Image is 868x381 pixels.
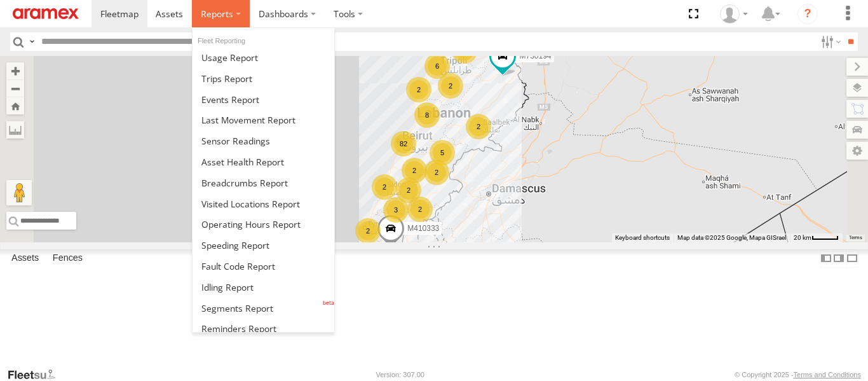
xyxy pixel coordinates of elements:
[402,158,427,183] div: 2
[849,235,862,240] a: Terms (opens in new tab)
[6,80,24,97] button: Zoom out
[466,114,491,139] div: 2
[6,62,24,80] button: Zoom in
[193,193,334,214] a: Visited Locations Report
[46,249,89,267] label: Fences
[7,368,65,381] a: Visit our Website
[193,109,334,130] a: Last Movement Report
[414,102,440,128] div: 8
[193,277,334,298] a: Idling Report
[193,130,334,151] a: Sensor Readings
[832,249,845,268] label: Dock Summary Table to the Right
[383,197,409,223] div: 3
[27,32,37,51] label: Search Query
[193,256,334,277] a: Fault Code Report
[6,121,24,139] label: Measure
[193,235,334,256] a: Fleet Speed Report
[677,234,786,241] span: Map data ©2025 Google, Mapa GISrael
[816,32,843,51] label: Search Filter Options
[519,52,551,60] span: M730194
[407,224,439,233] span: M410333
[6,180,32,205] button: Drag Pegman onto the map to open Street View
[193,298,334,319] a: Segments Report
[715,4,752,24] div: Mazen Siblini
[406,77,431,102] div: 2
[391,131,416,156] div: 82
[396,177,421,203] div: 2
[6,97,24,114] button: Zoom Home
[193,172,334,193] a: Breadcrumbs Report
[438,73,463,99] div: 2
[424,160,449,185] div: 2
[372,174,397,200] div: 2
[452,38,477,64] div: 2
[615,233,670,242] button: Keyboard shortcuts
[735,371,861,378] div: © Copyright 2025 -
[846,142,868,160] label: Map Settings
[790,233,843,242] button: Map scale: 20 km per 39 pixels
[193,214,334,235] a: Asset Operating Hours Report
[193,319,334,340] a: Reminders Report
[797,4,818,24] i: ?
[794,234,811,241] span: 20 km
[5,249,45,267] label: Assets
[193,47,334,68] a: Usage Report
[430,140,455,165] div: 5
[820,249,832,268] label: Dock Summary Table to the Left
[846,249,858,268] label: Hide Summary Table
[424,53,450,79] div: 6
[193,151,334,172] a: Asset Health Report
[193,89,334,110] a: Full Events Report
[13,8,79,19] img: aramex-logo.svg
[355,218,381,244] div: 2
[407,197,433,222] div: 2
[193,68,334,89] a: Trips Report
[376,371,424,378] div: Version: 307.00
[794,371,861,378] a: Terms and Conditions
